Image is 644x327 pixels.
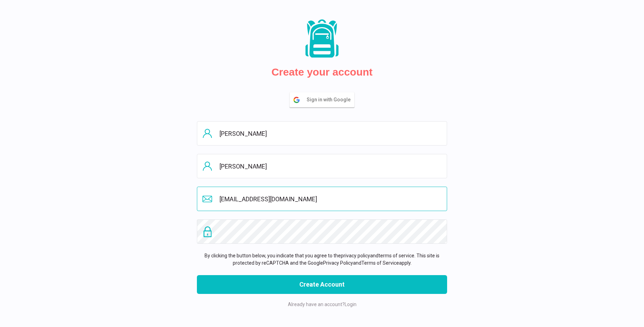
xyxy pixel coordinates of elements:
[197,252,447,267] p: By clicking the button below, you indicate that you agree to the and . This site is protected by ...
[323,260,353,266] a: Privacy Policy
[361,260,399,266] a: Terms of Service
[290,92,354,107] button: Sign in with Google
[197,121,447,146] input: First name
[197,301,447,308] p: Already have an account?
[197,154,447,178] input: Last name
[197,275,447,294] button: Create Account
[378,253,414,258] a: terms of service
[307,93,354,107] span: Sign in with Google
[197,187,447,211] input: Email address
[271,66,373,78] h2: Create your account
[345,302,356,307] a: Login
[303,19,341,59] img: Packs logo
[341,253,370,258] a: privacy policy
